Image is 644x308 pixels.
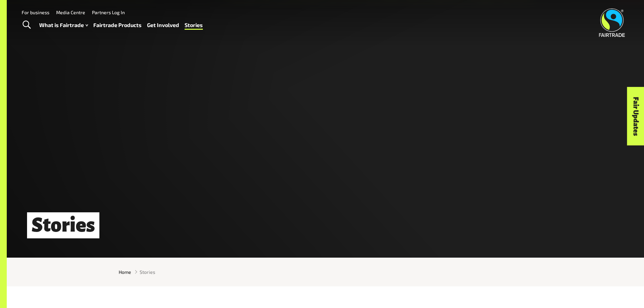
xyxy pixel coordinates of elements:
[185,20,203,30] a: Stories
[27,212,99,238] h1: Stories
[599,8,625,37] img: Fairtrade Australia New Zealand logo
[119,268,131,276] a: Home
[92,9,125,15] a: Partners Log In
[56,9,85,15] a: Media Centre
[140,268,155,276] span: Stories
[93,20,142,30] a: Fairtrade Products
[39,20,88,30] a: What is Fairtrade
[147,20,179,30] a: Get Involved
[18,17,35,33] a: Toggle Search
[22,9,49,15] a: For business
